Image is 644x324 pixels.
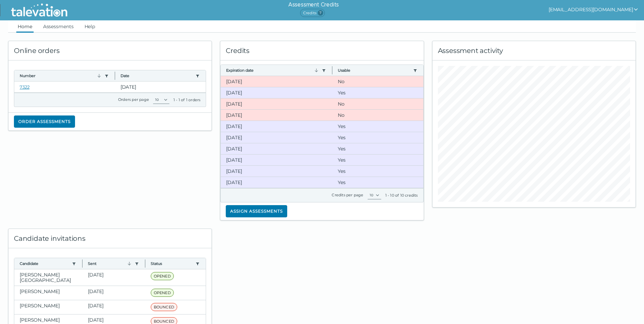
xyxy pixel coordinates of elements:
[332,87,423,98] clr-dg-cell: Yes
[16,20,34,33] a: Home
[433,41,636,60] div: Assessment activity
[14,286,82,300] clr-dg-cell: [PERSON_NAME]
[8,41,211,60] div: Online orders
[14,269,82,286] clr-dg-cell: [PERSON_NAME][GEOGRAPHIC_DATA]
[118,97,149,102] label: Orders per page
[332,193,363,197] label: Credits per page
[82,300,145,314] clr-dg-cell: [DATE]
[151,272,174,280] span: OPENED
[332,98,423,109] clr-dg-cell: No
[221,155,332,165] clr-dg-cell: [DATE]
[221,98,332,109] clr-dg-cell: [DATE]
[220,41,423,60] div: Credits
[226,68,319,73] button: Expiration date
[221,76,332,87] clr-dg-cell: [DATE]
[221,132,332,143] clr-dg-cell: [DATE]
[549,5,639,14] button: show user actions
[318,10,323,16] span: 7
[151,261,193,266] button: Status
[385,193,418,198] div: 1 - 10 of 10 credits
[332,155,423,165] clr-dg-cell: Yes
[82,286,145,300] clr-dg-cell: [DATE]
[113,68,117,83] button: Column resize handle
[332,121,423,132] clr-dg-cell: Yes
[221,166,332,177] clr-dg-cell: [DATE]
[115,82,206,92] clr-dg-cell: [DATE]
[300,9,325,17] span: Credits
[143,256,147,271] button: Column resize handle
[288,1,339,9] h6: Assessment Credits
[332,132,423,143] clr-dg-cell: Yes
[221,121,332,132] clr-dg-cell: [DATE]
[82,269,145,286] clr-dg-cell: [DATE]
[151,303,177,311] span: BOUNCED
[332,110,423,121] clr-dg-cell: No
[221,177,332,188] clr-dg-cell: [DATE]
[332,177,423,188] clr-dg-cell: Yes
[332,76,423,87] clr-dg-cell: No
[8,229,211,248] div: Candidate invitations
[14,300,82,314] clr-dg-cell: [PERSON_NAME]
[20,84,30,90] a: 7322
[88,261,132,266] button: Sent
[338,68,410,73] button: Usable
[221,87,332,98] clr-dg-cell: [DATE]
[332,166,423,177] clr-dg-cell: Yes
[330,63,334,77] button: Column resize handle
[226,205,287,217] button: Assign assessments
[20,261,69,266] button: Candidate
[20,73,102,78] button: Number
[121,73,193,78] button: Date
[14,115,75,128] button: Order assessments
[80,256,85,271] button: Column resize handle
[151,289,174,297] span: OPENED
[42,20,75,33] a: Assessments
[8,2,70,19] img: Talevation_Logo_Transparent_white.png
[173,97,200,103] div: 1 - 1 of 1 orders
[332,143,423,154] clr-dg-cell: Yes
[221,143,332,154] clr-dg-cell: [DATE]
[83,20,97,33] a: Help
[221,110,332,121] clr-dg-cell: [DATE]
